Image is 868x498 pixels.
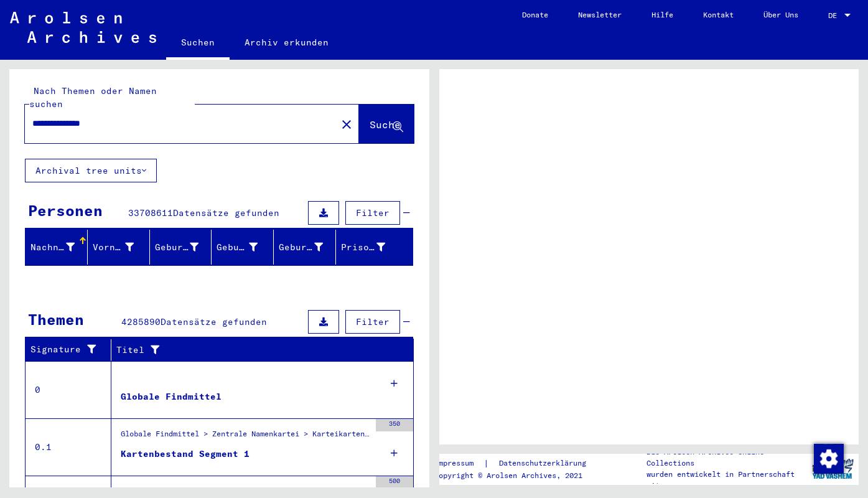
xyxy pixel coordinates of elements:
div: Nachname [30,237,90,257]
span: Suche [370,118,401,131]
a: Archiv erkunden [230,27,343,57]
mat-header-cell: Geburtsname [150,230,212,265]
div: Signature [30,340,114,360]
mat-header-cell: Nachname [26,230,88,265]
div: 500 [376,476,413,489]
p: wurden entwickelt in Partnerschaft mit [646,469,806,491]
span: 4285890 [121,316,161,327]
button: Archival tree units [25,159,157,182]
div: | [434,457,601,470]
span: Filter [356,316,390,327]
td: 0 [26,361,111,418]
div: 350 [376,419,413,431]
a: Impressum [434,457,483,470]
mat-header-cell: Geburt‏ [212,230,274,265]
div: Geburtsdatum [279,237,338,257]
div: Signature [30,343,101,356]
div: Prisoner # [341,237,401,257]
div: Geburt‏ [217,237,273,257]
button: Filter [345,310,400,334]
div: Geburt‏ [217,241,258,254]
div: Nachname [30,241,75,254]
span: DE [828,11,842,20]
div: Prisoner # [341,241,385,254]
img: Zustimmung ändern [814,444,844,474]
div: Titel [116,344,389,357]
mat-label: Nach Themen oder Namen suchen [29,85,157,110]
img: Arolsen_neg.svg [10,12,156,43]
span: Filter [356,207,390,218]
img: yv_logo.png [810,453,856,484]
div: Kartenbestand Segment 1 [121,448,250,461]
a: Suchen [166,27,230,60]
div: Themen [28,308,84,331]
div: Geburtsname [155,241,199,254]
span: Datensätze gefunden [173,207,279,218]
div: Vorname [93,237,149,257]
button: Suche [359,105,414,143]
mat-icon: close [339,117,354,132]
div: Globale Findmittel > Zentrale Namenkartei > Karteikarten, die im Rahmen der sequentiellen Massend... [121,428,370,446]
mat-header-cell: Prisoner # [336,230,413,265]
div: Personen [28,199,103,222]
mat-header-cell: Geburtsdatum [274,230,336,265]
p: Copyright © Arolsen Archives, 2021 [434,470,601,481]
span: Datensätze gefunden [161,316,267,327]
a: Datenschutzerklärung [489,457,601,470]
div: Geburtsname [155,237,215,257]
div: Titel [116,340,401,360]
mat-header-cell: Vorname [88,230,150,265]
p: Die Arolsen Archives Online-Collections [646,446,806,469]
div: Vorname [93,241,134,254]
div: Geburtsdatum [279,241,323,254]
div: Globale Findmittel [121,390,222,403]
button: Filter [345,201,400,225]
button: Clear [334,111,359,136]
td: 0.1 [26,418,111,476]
span: 33708611 [128,207,173,218]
